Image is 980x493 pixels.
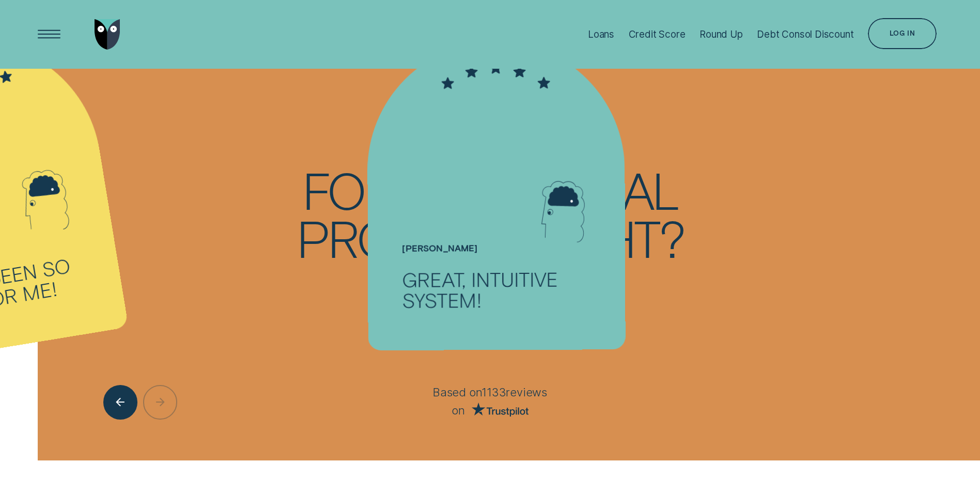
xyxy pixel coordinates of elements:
[300,385,681,400] p: Based on 1133 reviews
[300,385,681,417] div: Based on 1133 reviews on Trust Pilot
[629,28,686,40] div: Credit Score
[588,28,614,40] div: Loans
[402,269,590,311] div: Great, intuitive system!
[95,19,120,50] img: Wisr
[464,404,528,417] a: Go to Trust Pilot
[103,385,137,419] button: Previous button
[452,404,465,416] span: on
[757,28,853,40] div: Debt Consol Discount
[402,244,477,252] span: [PERSON_NAME]
[868,18,937,49] button: Log in
[699,28,743,40] div: Round Up
[34,19,65,50] button: Open Menu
